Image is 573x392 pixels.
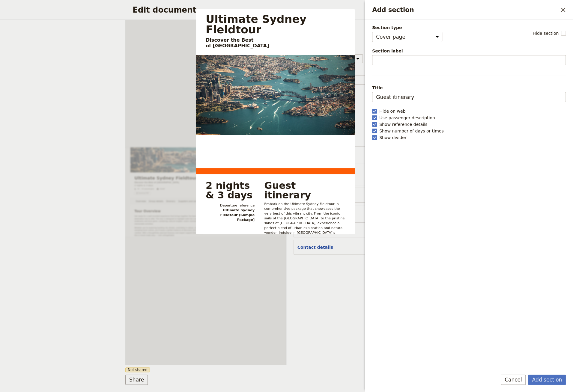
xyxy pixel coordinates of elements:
[379,128,443,134] span: Show number of days or times
[82,96,94,102] span: 2 staff
[201,153,217,160] span: Day 1
[28,96,69,102] span: 10 – 15 passengers
[264,180,345,200] div: Guest itinerary
[372,25,442,31] span: Section type
[297,244,333,250] button: Contact details
[22,87,66,94] span: 2 nights & 3 days
[372,85,566,91] span: Title
[264,202,346,244] span: Embark on the Ultimate Sydney Fieldtour, a comprehensive package that showcases the very best of ...
[22,106,61,113] button: ​Download PDF
[22,148,85,157] strong: Tour Overview
[125,375,148,385] button: Share
[201,185,217,192] span: Day 3
[22,190,187,212] span: Whether you’re exploring bustling city streets, unwinding in nature, or sampling local cuisine, y...
[22,80,172,88] p: Discover the Best of [GEOGRAPHIC_DATA]
[558,5,568,15] button: Close drawer
[94,120,123,137] a: Itinerary
[123,120,187,137] a: Suppliers and services
[31,107,57,112] span: Download PDF
[22,120,53,137] a: Overview
[372,48,566,54] span: Section label
[201,153,358,160] button: Day 1Welcome to [GEOGRAPHIC_DATA]!
[379,135,406,141] span: Show divider
[372,92,566,102] input: Title
[224,169,332,176] span: Discover the Majestic Blue Mountains
[201,169,358,176] button: Day 2Discover the Majestic Blue Mountains
[201,169,217,176] span: Day 2
[501,375,526,385] button: Cancel
[201,185,358,192] button: Day 3Bondi Beach Day
[53,120,94,137] a: Group details
[528,375,566,385] button: Add section
[206,14,318,35] h1: Ultimate Sydney Fieldtour
[372,55,566,65] input: Section label
[340,142,362,149] button: Expand all
[379,108,405,114] span: Hide on web
[224,153,321,160] span: Welcome to [GEOGRAPHIC_DATA]!
[379,115,435,121] span: Use passenger description
[206,37,318,48] p: Discover the Best of [GEOGRAPHIC_DATA]
[133,5,431,14] h2: Edit document
[224,185,272,192] span: Bondi Beach Day
[125,367,150,372] span: Not shared
[206,180,252,200] span: 2 nights & 3 days
[379,121,427,127] span: Show reference details
[372,5,558,14] h2: Add section
[22,162,185,185] span: Get ready for a well-rounded experience that brings together the best a destination has to offer....
[187,120,233,137] a: Contact details
[206,203,255,208] span: Departure reference
[533,30,559,36] span: Hide section
[372,32,442,42] select: Section type
[206,203,255,222] div: Ultimate Sydney Fieldtour [Sample Package]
